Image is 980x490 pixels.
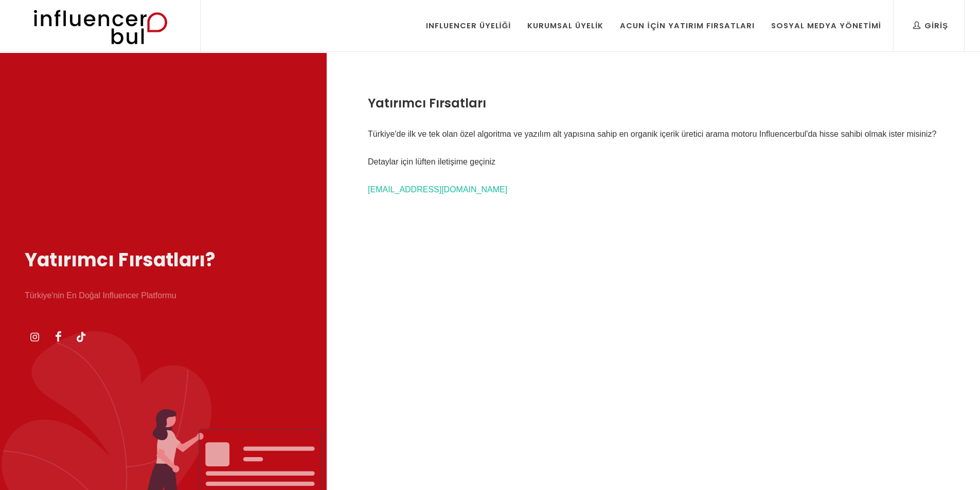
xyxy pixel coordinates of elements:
p: Türkiye'de ilk ve tek olan özel algoritma ve yazılım alt yapısına sahip en organik içerik üretici... [368,128,939,140]
div: Influencer Üyeliği [426,20,511,31]
div: Acun İçin Yatırım Fırsatları [620,20,754,31]
div: Kurumsal Üyelik [527,20,603,31]
h1: Yatırımcı Fırsatları? [25,246,302,274]
div: Sosyal Medya Yönetimi [771,20,881,31]
p: Türkiye'nin En Doğal Influencer Platformu [25,289,302,302]
h3: Yatırımcı Fırsatları [368,94,939,113]
p: Detaylar için lüften iletişime geçiniz [368,156,939,168]
a: [EMAIL_ADDRESS][DOMAIN_NAME] [368,185,507,194]
div: Giriş [913,20,948,31]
